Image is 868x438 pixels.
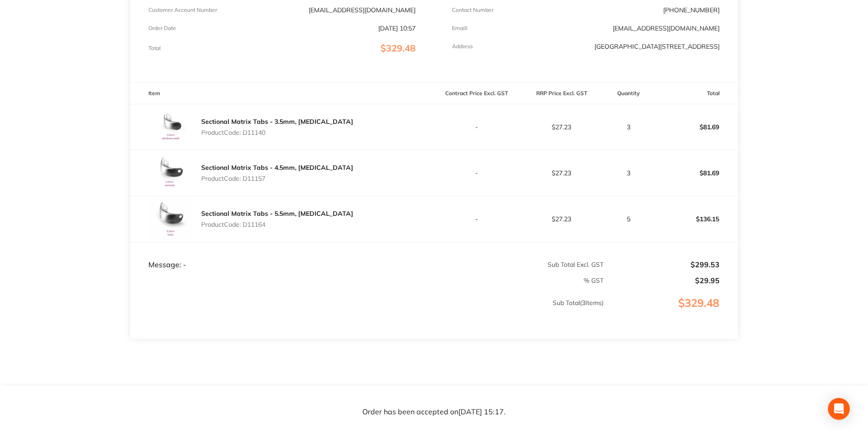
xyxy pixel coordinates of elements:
[613,24,720,32] a: [EMAIL_ADDRESS][DOMAIN_NAME]
[519,215,604,223] p: $27.23
[148,196,194,242] img: andzdWt1Mw
[434,83,519,104] th: Contract Price Excl. GST
[130,242,434,269] td: Message: -
[653,116,737,138] p: $81.69
[131,299,604,325] p: Sub Total ( 3 Items)
[604,276,720,285] p: $29.95
[148,25,176,31] p: Order Date
[828,398,850,420] div: Open Intercom Messenger
[594,43,720,50] p: [GEOGRAPHIC_DATA][STREET_ADDRESS]
[434,169,518,177] p: -
[604,215,652,223] p: 5
[434,123,518,131] p: -
[201,163,353,172] a: Sectional Matrix Tabs - 4.5mm, [MEDICAL_DATA]
[452,7,493,13] p: Contact Number
[452,25,467,31] p: Emaill
[201,209,353,218] a: Sectional Matrix Tabs - 5.5mm, [MEDICAL_DATA]
[309,6,416,14] p: [EMAIL_ADDRESS][DOMAIN_NAME]
[604,169,652,177] p: 3
[663,6,720,14] p: [PHONE_NUMBER]
[653,162,737,184] p: $81.69
[519,169,604,177] p: $27.23
[653,83,738,104] th: Total
[653,208,737,230] p: $136.15
[148,150,194,196] img: ZDNleXQ5bg
[148,45,161,51] p: Total
[131,277,604,284] p: % GST
[604,297,737,328] p: $329.48
[604,123,652,131] p: 3
[519,83,604,104] th: RRP Price Excl. GST
[378,25,416,32] p: [DATE] 10:57
[519,123,604,131] p: $27.23
[434,215,518,223] p: -
[148,104,194,150] img: cjc1MjUyOQ
[434,261,604,268] p: Sub Total Excl. GST
[201,221,353,228] p: Product Code: D11164
[452,43,473,50] p: Address
[381,42,416,54] span: $329.48
[362,408,506,416] p: Order has been accepted on [DATE] 15:17 .
[604,83,653,104] th: Quantity
[148,7,217,13] p: Customer Account Number
[201,175,353,182] p: Product Code: D11157
[201,129,353,136] p: Product Code: D11140
[201,117,353,126] a: Sectional Matrix Tabs - 3.5mm, [MEDICAL_DATA]
[130,83,434,104] th: Item
[604,260,720,269] p: $299.53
